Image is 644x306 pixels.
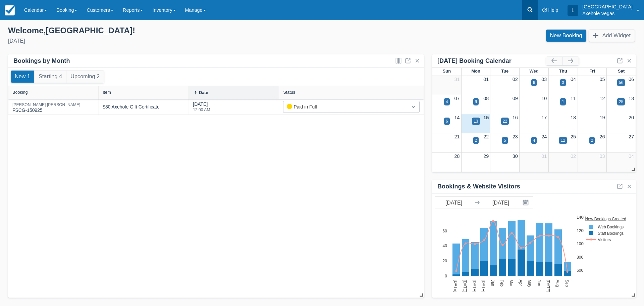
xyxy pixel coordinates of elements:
[541,154,547,159] a: 01
[483,77,489,82] a: 01
[599,115,605,120] a: 19
[542,8,547,12] i: Help
[533,137,535,143] div: 4
[629,115,634,120] a: 20
[11,71,34,83] button: New 1
[483,96,489,101] a: 08
[193,108,210,112] div: 12:00 AM
[66,71,104,83] button: Upcoming 2
[513,115,518,120] a: 16
[629,77,634,82] a: 06
[629,154,634,159] a: 04
[193,101,210,116] div: [DATE]
[482,196,520,209] input: End Date
[446,118,448,124] div: 6
[410,103,417,110] span: Dropdown icon
[562,99,564,105] div: 1
[483,115,489,120] a: 15
[541,134,547,139] a: 24
[454,134,460,139] a: 21
[454,154,460,159] a: 28
[629,134,634,139] a: 27
[454,115,460,120] a: 14
[571,77,576,82] a: 04
[199,90,208,95] div: Date
[503,118,507,124] div: 22
[437,57,546,65] div: [DATE] Booking Calendar
[435,196,473,209] input: Start Date
[12,105,80,108] a: [PERSON_NAME] [PERSON_NAME]FSCG-150925
[5,5,15,15] img: checkfront-main-nav-mini-logo.png
[562,80,564,86] div: 3
[501,69,508,74] span: Tue
[541,115,547,120] a: 17
[591,137,593,143] div: 2
[471,69,480,74] span: Mon
[568,5,578,16] div: L
[513,154,518,159] a: 30
[629,96,634,101] a: 13
[582,3,633,10] p: [GEOGRAPHIC_DATA]
[571,134,576,139] a: 25
[599,96,605,101] a: 12
[513,134,518,139] a: 23
[454,96,460,101] a: 07
[520,196,533,209] button: Interact with the calendar and add the check-in date for your trip.
[559,69,567,74] span: Thu
[513,77,518,82] a: 02
[533,80,535,86] div: 6
[541,96,547,101] a: 10
[599,154,605,159] a: 03
[571,96,576,101] a: 11
[541,77,547,82] a: 03
[619,80,623,86] div: 56
[582,10,633,17] p: Axehole Vegas
[103,103,160,111] div: $80 Axehole Gift Certificate
[475,137,477,143] div: 2
[618,69,625,74] span: Sat
[475,99,477,105] div: 9
[474,118,478,124] div: 13
[454,77,460,82] a: 31
[287,103,404,111] div: Paid in Full
[8,26,317,36] div: Welcome , [GEOGRAPHIC_DATA] !
[446,99,448,105] div: 4
[599,77,605,82] a: 05
[483,154,489,159] a: 29
[12,90,28,95] div: Booking
[437,183,520,190] div: Bookings & Website Visitors
[529,69,538,74] span: Wed
[504,137,506,143] div: 5
[599,134,605,139] a: 26
[283,90,295,95] div: Status
[589,30,635,42] button: Add Widget
[546,30,586,42] a: New Booking
[13,57,70,65] div: Bookings by Month
[483,134,489,139] a: 22
[548,7,558,13] span: Help
[513,96,518,101] a: 09
[35,71,66,83] button: Starting 4
[12,103,80,107] div: [PERSON_NAME] [PERSON_NAME]
[103,90,111,95] div: Item
[8,37,317,45] div: [DATE]
[571,115,576,120] a: 18
[12,103,80,114] div: FSCG-150925
[585,216,627,221] text: New Bookings Created
[571,154,576,159] a: 02
[443,69,451,74] span: Sun
[589,69,595,74] span: Fri
[619,99,623,105] div: 25
[561,137,565,143] div: 12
